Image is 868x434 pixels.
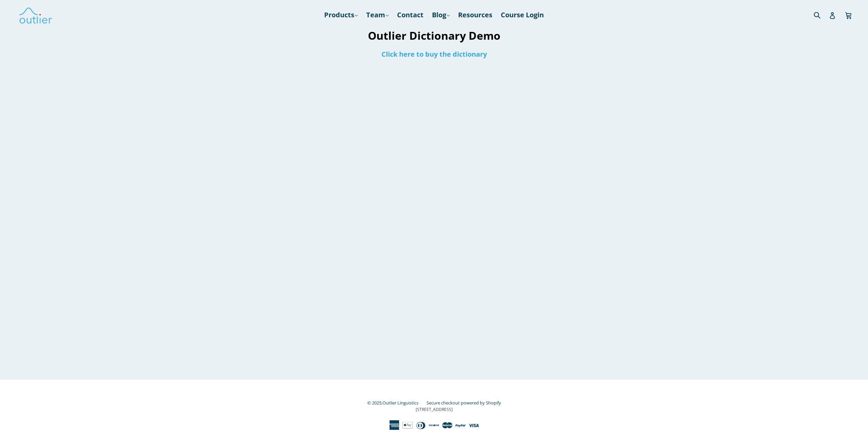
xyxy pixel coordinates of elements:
[249,407,619,413] p: [STREET_ADDRESS]
[381,50,487,59] a: Click here to buy the dictionary
[382,400,418,406] a: Outlier Linguistics
[367,400,425,406] small: © 2025,
[812,8,831,22] input: Search
[455,9,496,21] a: Resources
[497,9,547,21] a: Course Login
[429,9,453,21] a: Blog
[363,9,392,21] a: Team
[427,400,501,406] a: Secure checkout powered by Shopify
[220,28,648,43] h1: Outlier Dictionary Demo
[19,5,53,25] img: Outlier Linguistics
[394,9,427,21] a: Contact
[321,9,361,21] a: Products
